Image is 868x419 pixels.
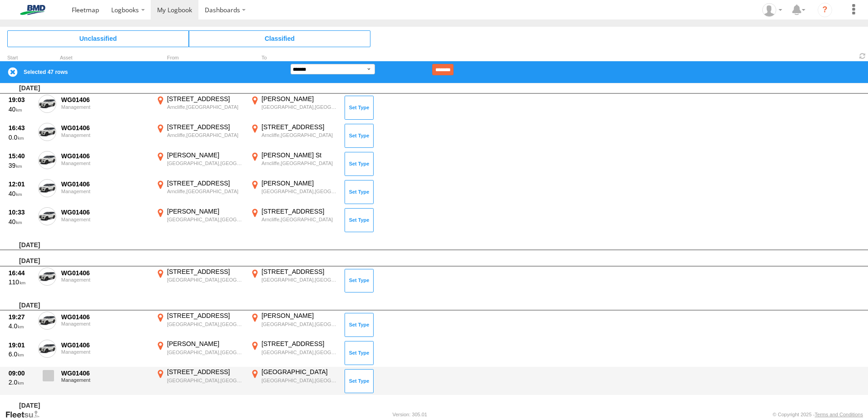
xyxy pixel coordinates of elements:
[261,132,338,138] div: Arncliffe,[GEOGRAPHIC_DATA]
[189,30,370,47] span: Click to view Classified Trips
[261,321,338,327] div: [GEOGRAPHIC_DATA],[GEOGRAPHIC_DATA]
[345,341,374,365] button: Click to Set
[249,151,340,177] label: Click to View Event Location
[249,368,340,394] label: Click to View Event Location
[167,321,244,327] div: [GEOGRAPHIC_DATA],[GEOGRAPHIC_DATA]
[154,151,245,177] label: Click to View Event Location
[61,208,149,216] div: WG01406
[759,3,785,17] div: Ali Farhat
[9,378,33,386] div: 2.0
[61,349,149,355] div: Management
[167,349,244,356] div: [GEOGRAPHIC_DATA],[GEOGRAPHIC_DATA]
[9,278,33,286] div: 110
[345,313,374,336] button: Click to Set
[9,124,33,132] div: 16:43
[815,412,863,417] a: Terms and Conditions
[61,313,149,321] div: WG01406
[167,179,244,187] div: [STREET_ADDRESS]
[9,269,33,277] div: 16:44
[61,104,149,110] div: Management
[249,207,340,234] label: Click to View Event Location
[61,269,149,277] div: WG01406
[9,313,33,321] div: 19:27
[345,369,374,393] button: Click to Set
[249,123,340,149] label: Click to View Event Location
[261,95,338,103] div: [PERSON_NAME]
[167,151,244,159] div: [PERSON_NAME]
[249,95,340,121] label: Click to View Event Location
[9,218,33,226] div: 40
[249,268,340,294] label: Click to View Event Location
[249,179,340,205] label: Click to View Event Location
[61,277,149,283] div: Management
[154,95,245,121] label: Click to View Event Location
[167,95,244,103] div: [STREET_ADDRESS]
[167,104,244,110] div: Arncliffe,[GEOGRAPHIC_DATA]
[61,369,149,377] div: WG01406
[261,349,338,356] div: [GEOGRAPHIC_DATA],[GEOGRAPHIC_DATA]
[154,207,245,234] label: Click to View Event Location
[167,340,244,348] div: [PERSON_NAME]
[345,180,374,204] button: Click to Set
[9,152,33,160] div: 15:40
[261,123,338,131] div: [STREET_ADDRESS]
[167,123,244,131] div: [STREET_ADDRESS]
[60,56,151,60] div: Asset
[9,369,33,377] div: 09:00
[61,152,149,160] div: WG01406
[9,322,33,330] div: 4.0
[154,340,245,366] label: Click to View Event Location
[61,180,149,188] div: WG01406
[9,5,56,15] img: bmd-logo.svg
[154,368,245,394] label: Click to View Event Location
[345,152,374,175] button: Click to Set
[167,160,244,166] div: [GEOGRAPHIC_DATA],[GEOGRAPHIC_DATA]
[9,133,33,141] div: 0.0
[167,216,244,223] div: [GEOGRAPHIC_DATA],[GEOGRAPHIC_DATA]
[249,340,340,366] label: Click to View Event Location
[261,160,338,166] div: Arncliffe,[GEOGRAPHIC_DATA]
[261,368,338,376] div: [GEOGRAPHIC_DATA]
[261,377,338,384] div: [GEOGRAPHIC_DATA],[GEOGRAPHIC_DATA]
[9,341,33,349] div: 19:01
[61,189,149,194] div: Management
[7,67,18,78] label: Clear Selection
[5,410,47,419] a: Visit our Website
[9,190,33,198] div: 40
[61,321,149,326] div: Management
[9,96,33,104] div: 19:03
[9,161,33,170] div: 39
[261,216,338,223] div: Arncliffe,[GEOGRAPHIC_DATA]
[61,96,149,104] div: WG01406
[9,105,33,113] div: 40
[9,180,33,188] div: 12:01
[261,151,338,159] div: [PERSON_NAME] St
[773,412,863,417] div: © Copyright 2025 -
[261,312,338,320] div: [PERSON_NAME]
[249,312,340,338] label: Click to View Event Location
[345,208,374,232] button: Click to Set
[261,188,338,195] div: [GEOGRAPHIC_DATA],[GEOGRAPHIC_DATA]
[345,124,374,147] button: Click to Set
[393,412,427,417] div: Version: 305.01
[154,123,245,149] label: Click to View Event Location
[857,52,868,60] span: Refresh
[61,217,149,222] div: Management
[167,277,244,283] div: [GEOGRAPHIC_DATA],[GEOGRAPHIC_DATA]
[154,312,245,338] label: Click to View Event Location
[345,269,374,292] button: Click to Set
[167,268,244,276] div: [STREET_ADDRESS]
[154,56,245,60] div: From
[261,104,338,110] div: [GEOGRAPHIC_DATA],[GEOGRAPHIC_DATA]
[261,277,338,283] div: [GEOGRAPHIC_DATA],[GEOGRAPHIC_DATA]
[9,208,33,216] div: 10:33
[249,56,340,60] div: To
[261,179,338,187] div: [PERSON_NAME]
[7,56,35,60] div: Click to Sort
[61,161,149,166] div: Management
[61,132,149,138] div: Management
[261,207,338,215] div: [STREET_ADDRESS]
[167,188,244,195] div: Arncliffe,[GEOGRAPHIC_DATA]
[167,207,244,215] div: [PERSON_NAME]
[261,268,338,276] div: [STREET_ADDRESS]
